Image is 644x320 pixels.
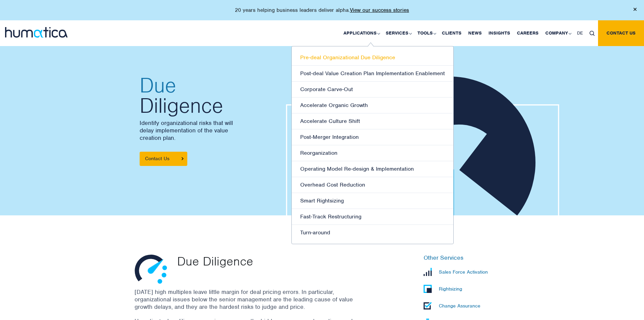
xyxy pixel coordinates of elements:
h6: Other Services [424,254,510,262]
a: Insights [485,20,514,46]
a: Tools [414,20,438,46]
a: Accelerate Culture Shift [292,113,453,129]
a: Post-Merger Integration [292,129,453,145]
img: search_icon [590,31,595,36]
p: Due Diligence [177,254,381,268]
h2: Diligence [140,75,315,116]
a: Fast-Track Restructuring [292,209,453,225]
a: View our success stories [350,7,409,14]
a: Applications [340,20,382,46]
span: Due [140,75,315,95]
img: Due Diligence [135,254,167,284]
p: Change Assurance [439,303,480,309]
a: Operating Model Re-design & Implementation [292,161,453,177]
a: Post-deal Value Creation Plan Implementation Enablement [292,66,453,82]
a: Accelerate Organic Growth [292,98,453,113]
a: Clients [438,20,465,46]
a: DE [574,20,586,46]
img: Rightsizing [424,285,432,293]
p: [DATE] high multiples leave little margin for deal pricing errors. In particular, organizational ... [135,288,364,311]
img: arrowicon [182,157,184,160]
a: Services [382,20,414,46]
a: Reorganization [292,145,453,161]
img: logo [5,27,68,38]
img: Change Assurance [424,302,432,310]
a: Contact us [598,20,644,46]
a: Corporate Carve-Out [292,82,453,98]
a: Contact Us [140,152,187,166]
a: Turn-around [292,225,453,240]
a: Overhead Cost Reduction [292,177,453,193]
img: Sales Force Activation [424,268,432,276]
a: News [465,20,485,46]
a: Careers [514,20,542,46]
a: Pre-deal Organizational Due Diligence [292,50,453,66]
p: Sales Force Activation [439,269,488,275]
p: Rightsizing [439,286,462,292]
p: 20 years helping business leaders deliver alpha. [235,7,409,14]
p: Identify organizational risks that will delay implementation of the value creation plan. [140,119,315,142]
a: Smart Rightsizing [292,193,453,209]
a: Company [542,20,574,46]
span: DE [577,30,583,36]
